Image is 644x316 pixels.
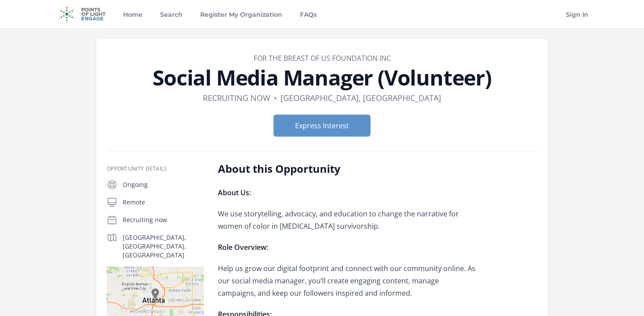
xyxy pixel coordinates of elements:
[123,216,204,224] p: Recruiting now
[274,92,277,104] div: •
[218,162,476,176] h2: About this Opportunity
[218,262,476,299] p: Help us grow our digital footprint and connect with our community online. As our social media man...
[218,208,476,232] p: We use storytelling, advocacy, and education to change the narrative for women of color in [MEDIC...
[107,165,204,172] h3: Opportunity Details
[107,67,537,88] h1: Social Media Manager (Volunteer)
[203,92,270,104] dd: Recruiting now
[254,53,391,63] a: FOR THE BREAST OF US FOUNDATION INC
[218,188,251,197] strong: About Us:
[123,198,204,207] p: Remote
[273,115,371,137] button: Express Interest
[123,233,204,260] p: [GEOGRAPHIC_DATA], [GEOGRAPHIC_DATA], [GEOGRAPHIC_DATA]
[123,180,204,189] p: Ongoing
[281,92,441,104] dd: [GEOGRAPHIC_DATA], [GEOGRAPHIC_DATA]
[218,242,268,252] strong: Role Overview:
